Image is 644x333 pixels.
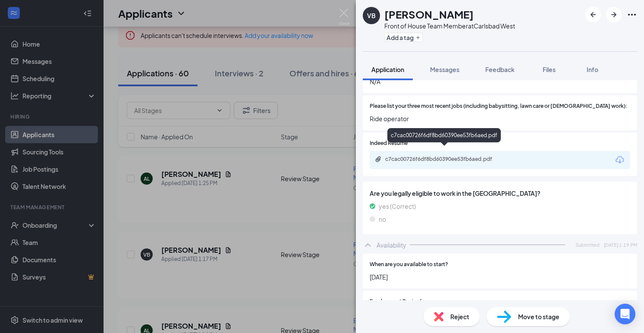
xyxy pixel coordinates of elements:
[370,188,630,198] span: Are you legally eligible to work in the [GEOGRAPHIC_DATA]?
[370,298,421,306] span: Employment Desired
[370,102,627,110] span: Please list your three most recent jobs (including babysitting, lawn care or [DEMOGRAPHIC_DATA] w...
[575,241,600,248] span: Submitted:
[384,33,423,42] button: PlusAdd a tag
[588,9,598,20] svg: ArrowLeftNew
[609,9,619,20] svg: ArrowRight
[385,156,506,163] div: c7cac00726f6df8bd60390ee53fb6aed.pdf
[543,66,556,73] span: Files
[384,22,515,30] div: Front of House Team Member at Carlsbad West
[485,66,515,73] span: Feedback
[387,128,501,142] div: c7cac00726f6df8bd60390ee53fb6aed.pdf
[450,312,469,321] span: Reject
[370,114,630,123] span: Ride operator
[379,201,416,211] span: yes (Correct)
[627,9,637,20] svg: Ellipses
[615,155,625,165] svg: Download
[615,304,635,324] div: Open Intercom Messenger
[375,156,382,163] svg: Paperclip
[379,214,386,224] span: no
[375,156,515,164] a: Paperclipc7cac00726f6df8bd60390ee53fb6aed.pdf
[415,35,421,40] svg: Plus
[430,66,459,73] span: Messages
[377,241,406,249] div: Availability
[370,139,408,148] span: Indeed Resume
[587,66,598,73] span: Info
[370,77,630,86] span: N/A
[384,7,474,22] h1: [PERSON_NAME]
[370,261,448,269] span: When are you available to start?
[585,7,601,22] button: ArrowLeftNew
[606,7,622,22] button: ArrowRight
[371,66,404,73] span: Application
[604,241,637,248] span: [DATE] 1:19 PM
[363,240,373,250] svg: ChevronUp
[518,312,559,321] span: Move to stage
[367,11,376,20] div: VB
[370,272,630,282] span: [DATE]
